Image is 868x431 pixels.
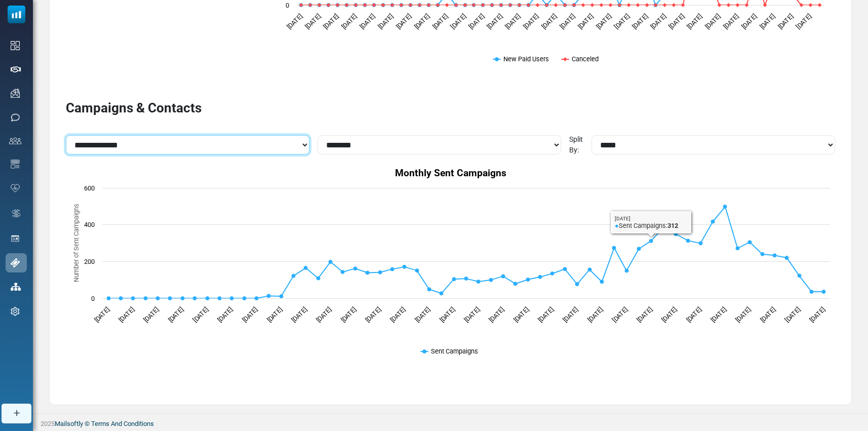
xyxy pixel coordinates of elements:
text: [DATE] [709,306,728,324]
text: Sent Campaigns [431,347,478,355]
text: [DATE] [265,306,284,324]
img: contacts-icon.svg [9,137,21,144]
text: [DATE] [167,306,185,324]
img: email-templates-icon.svg [11,160,20,169]
img: support-icon-active.svg [11,258,20,267]
text: [DATE] [636,306,654,324]
div: Campaigns & Contacts [58,98,843,118]
text: [DATE] [438,306,456,324]
text: [DATE] [487,306,505,324]
text: [DATE] [685,306,703,324]
text: 600 [84,184,95,192]
text: [DATE] [314,306,333,324]
text: [DATE] [576,13,595,31]
text: [DATE] [537,306,555,324]
text: [DATE] [485,13,503,31]
text: [DATE] [649,13,667,31]
text: [DATE] [339,306,358,324]
text: 0 [91,295,95,302]
text: 200 [84,258,95,265]
text: [DATE] [703,13,722,31]
text: [DATE] [93,306,111,324]
text: [DATE] [117,306,136,324]
a: Mailsoftly © [55,420,90,427]
text: [DATE] [304,13,322,31]
text: [DATE] [191,306,210,324]
text: [DATE] [758,13,776,31]
img: dashboard-icon.svg [11,41,20,50]
text: [DATE] [795,13,813,31]
text: [DATE] [286,13,304,31]
text: [DATE] [558,13,576,31]
text: [DATE] [358,13,376,31]
text: [DATE] [740,13,758,31]
text: Canceled [572,55,599,63]
text: [DATE] [562,306,580,324]
text: [DATE] [734,306,753,324]
svg: Monthly Sent Campaigns [66,164,835,366]
text: [DATE] [783,306,802,324]
text: New Paid Users [503,55,549,63]
img: campaigns-icon.png [11,89,20,98]
img: mailsoftly_icon_blue_white.svg [8,6,25,23]
text: [DATE] [449,13,467,31]
text: [DATE] [290,306,308,324]
text: [DATE] [512,306,530,324]
text: [DATE] [241,306,259,324]
text: [DATE] [667,13,685,31]
text: [DATE] [631,13,649,31]
text: [DATE] [216,306,234,324]
text: [DATE] [685,13,703,31]
text: 400 [84,221,95,228]
text: [DATE] [540,13,558,31]
text: [DATE] [364,306,382,324]
img: sms-icon.png [11,113,20,122]
text: [DATE] [389,306,407,324]
text: 0 [286,2,289,9]
text: [DATE] [431,13,449,31]
text: [DATE] [808,306,826,324]
text: [DATE] [759,306,777,324]
text: [DATE] [503,13,522,31]
text: [DATE] [413,306,431,324]
text: [DATE] [394,13,413,31]
text: [DATE] [660,306,678,324]
img: domain-health-icon.svg [11,184,20,192]
a: Terms And Conditions [91,420,154,427]
text: [DATE] [467,13,486,31]
text: [DATE] [463,306,481,324]
text: Number of Sent Campaigns [72,204,80,283]
text: [DATE] [142,306,160,324]
text: [DATE] [586,306,604,324]
text: [DATE] [322,13,340,31]
text: [DATE] [595,13,613,31]
img: landing_pages.svg [11,234,20,243]
text: [DATE] [413,13,431,31]
text: [DATE] [722,13,740,31]
text: [DATE] [340,13,358,31]
text: [DATE] [611,306,629,324]
text: [DATE] [522,13,540,31]
text: Monthly Sent Campaigns [395,167,506,179]
text: [DATE] [613,13,631,31]
text: [DATE] [776,13,795,31]
span: Split By: [569,134,583,155]
img: settings-icon.svg [11,307,20,316]
text: [DATE] [376,13,394,31]
span: translation missing: en.layouts.footer.terms_and_conditions [91,420,154,427]
img: workflow.svg [11,208,22,219]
